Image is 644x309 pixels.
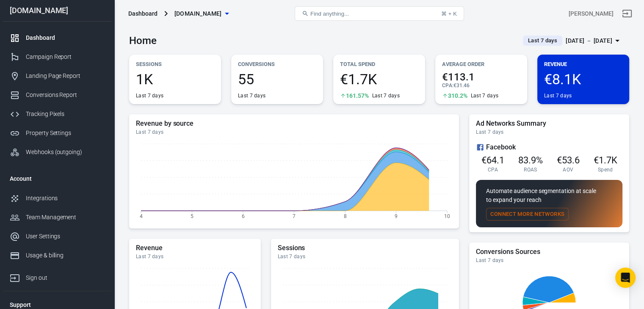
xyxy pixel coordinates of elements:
[557,155,580,166] span: €53.6
[441,11,457,17] div: ⌘ + K
[3,227,111,246] a: User Settings
[136,129,452,135] div: Last 7 days
[569,9,614,18] div: Account id: 4GGnmKtI
[310,11,349,17] span: Find anything...
[278,244,453,252] h5: Sessions
[516,34,629,48] button: Last 7 days[DATE] － [DATE]
[26,72,105,80] div: Landing Page Report
[129,35,157,47] h3: Home
[136,253,254,260] div: Last 7 days
[171,6,232,22] button: [DOMAIN_NAME]
[136,119,452,128] h5: Revenue by source
[525,36,561,45] span: Last 7 days
[238,72,316,86] span: 55
[136,92,163,99] div: Last 7 days
[598,166,613,173] span: Spend
[26,232,105,241] div: User Settings
[238,92,265,99] div: Last 7 days
[566,36,612,46] div: [DATE] － [DATE]
[372,92,400,99] div: Last 7 days
[26,129,105,138] div: Property Settings
[476,142,622,152] div: Facebook
[486,208,569,221] button: Connect More Networks
[617,3,637,24] a: Sign out
[3,124,111,143] a: Property Settings
[26,110,105,119] div: Tracking Pixels
[544,72,622,86] span: €8.1K
[278,253,453,260] div: Last 7 days
[442,83,453,88] span: CPA :
[563,166,573,173] span: AOV
[544,60,622,69] p: Revenue
[26,213,105,222] div: Team Management
[340,60,418,69] p: Total Spend
[26,251,105,260] div: Usage & billing
[3,28,111,47] a: Dashboard
[476,142,484,152] svg: Facebook Ads
[3,143,111,162] a: Webhooks (outgoing)
[3,47,111,66] a: Campaign Report
[238,60,316,69] p: Conversions
[344,213,347,219] tspan: 8
[3,208,111,227] a: Team Management
[476,248,622,256] h5: Conversions Sources
[26,52,105,61] div: Campaign Report
[3,86,111,105] a: Conversions Report
[340,72,418,86] span: €1.7K
[3,105,111,124] a: Tracking Pixels
[3,66,111,86] a: Landing Page Report
[544,92,572,99] div: Last 7 days
[174,8,222,19] span: olgawebersocial.de
[442,72,520,82] span: €113.1
[242,213,245,219] tspan: 6
[444,213,450,219] tspan: 10
[486,187,612,204] p: Automate audience segmentation at scale to expand your reach
[128,9,158,18] div: Dashboard
[476,257,622,264] div: Last 7 days
[524,166,537,173] span: ROAS
[476,119,622,128] h5: Ad Networks Summary
[191,213,193,219] tspan: 5
[471,92,498,99] div: Last 7 days
[594,155,617,166] span: €1.7K
[26,194,105,203] div: Integrations
[3,265,111,287] a: Sign out
[518,155,543,166] span: 83.9%
[448,93,467,99] span: 310.2%
[295,6,464,21] button: Find anything...⌘ + K
[140,213,143,219] tspan: 4
[136,244,254,252] h5: Revenue
[395,213,398,219] tspan: 9
[442,60,520,69] p: Average Order
[26,148,105,157] div: Webhooks (outgoing)
[136,72,214,86] span: 1K
[488,166,498,173] span: CPA
[26,91,105,99] div: Conversions Report
[26,33,105,42] div: Dashboard
[3,189,111,208] a: Integrations
[3,246,111,265] a: Usage & billing
[615,268,636,288] div: Open Intercom Messenger
[476,129,622,135] div: Last 7 days
[3,7,111,14] div: [DOMAIN_NAME]
[453,83,470,88] span: €31.46
[481,155,504,166] span: €64.1
[3,168,111,189] li: Account
[136,60,214,69] p: Sessions
[26,273,105,282] div: Sign out
[346,93,369,99] span: 161.57%
[293,213,296,219] tspan: 7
